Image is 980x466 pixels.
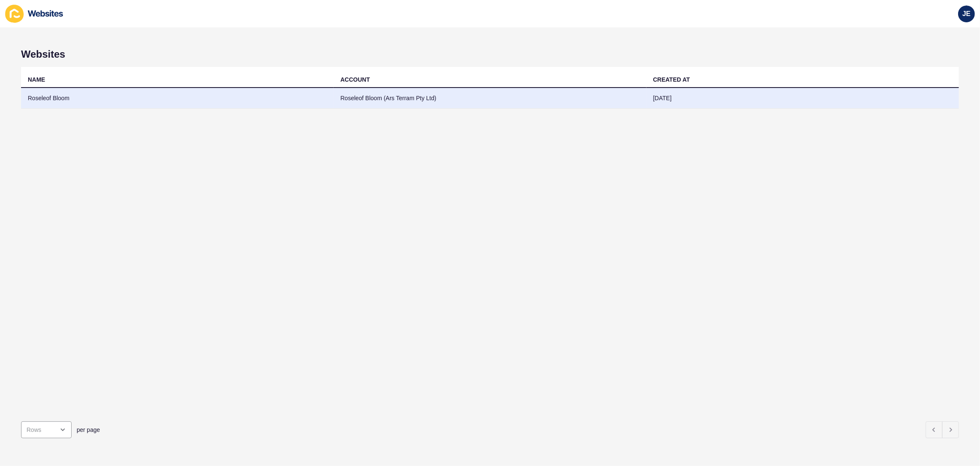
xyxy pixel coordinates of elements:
td: [DATE] [646,88,959,109]
div: open menu [21,421,72,438]
td: Roseleof Bloom [21,88,334,109]
div: ACCOUNT [340,75,370,84]
div: NAME [28,75,45,84]
span: per page [77,426,100,434]
td: Roseleof Bloom (Ars Terram Pty Ltd) [334,88,646,109]
div: CREATED AT [653,75,690,84]
h1: Websites [21,48,959,60]
span: JE [962,10,971,18]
